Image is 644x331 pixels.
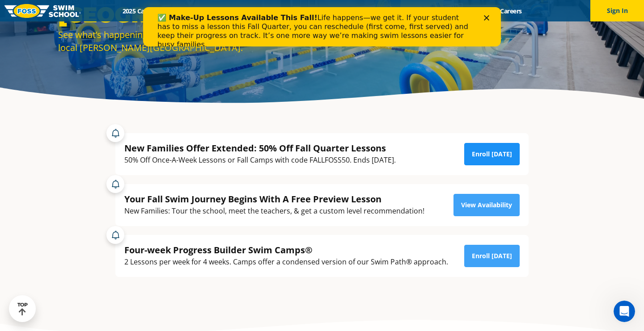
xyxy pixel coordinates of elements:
iframe: Intercom live chat banner [143,7,501,46]
div: 50% Off Once-A-Week Lessons or Fall Camps with code FALLFOSS50. Ends [DATE]. [124,154,396,166]
div: 2 Lessons per week for 4 weeks. Camps offer a condensed version of our Swim Path® approach. [124,256,448,268]
div: New Families Offer Extended: 50% Off Fall Quarter Lessons [124,142,396,154]
a: About [PERSON_NAME] [287,7,370,15]
b: ✅ Make-Up Lessons Available This Fall! [14,6,174,15]
a: Schools [170,7,208,15]
a: Swim Like [PERSON_NAME] [369,7,464,15]
div: See what’s happening and find reasons to hit the water at your local [PERSON_NAME][GEOGRAPHIC_DATA]. [58,28,318,54]
a: Blog [464,7,492,15]
div: Your Fall Swim Journey Begins With A Free Preview Lesson [124,193,424,205]
a: Enroll [DATE] [464,143,520,165]
div: Four-week Progress Builder Swim Camps® [124,244,448,256]
a: Careers [492,7,530,15]
iframe: Intercom live chat [614,301,635,322]
div: Close [341,8,350,13]
img: FOSS Swim School Logo [4,4,81,18]
a: Enroll [DATE] [464,245,520,267]
div: New Families: Tour the school, meet the teachers, & get a custom level recommendation! [124,205,424,217]
div: TOP [17,302,28,316]
a: Swim Path® Program [208,7,286,15]
a: View Availability [453,194,520,216]
a: 2025 Calendar [114,7,170,15]
div: Life happens—we get it. If your student has to miss a lesson this Fall Quarter, you can reschedul... [14,6,329,42]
